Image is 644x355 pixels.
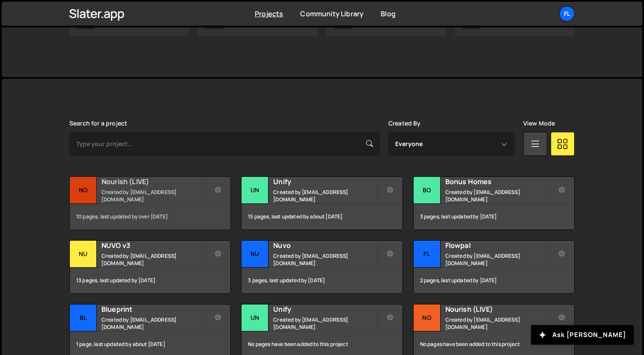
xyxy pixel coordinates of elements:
[69,176,231,230] a: No Nourish (LIVE) Created by [EMAIL_ADDRESS][DOMAIN_NAME] 10 pages, last updated by over [DATE]
[232,21,265,28] p: #10031793
[273,177,376,186] h2: Unify
[531,325,634,345] button: Ask [PERSON_NAME]
[273,252,376,267] small: Created by [EMAIL_ADDRESS][DOMAIN_NAME]
[489,21,531,28] p: 10
[523,120,555,127] label: View Mode
[414,204,574,230] div: 3 pages, last updated by [DATE]
[445,304,549,314] h2: Nourish (LIVE)
[101,304,205,314] h2: Blueprint
[255,9,283,18] a: Projects
[241,240,402,294] a: Nu Nuvo Created by [EMAIL_ADDRESS][DOMAIN_NAME] 3 pages, last updated by [DATE]
[559,6,575,21] a: Fl
[413,240,575,294] a: Fl Flowpal Created by [EMAIL_ADDRESS][DOMAIN_NAME] 2 pages, last updated by [DATE]
[300,9,364,18] a: Community Library
[445,241,549,250] h2: Flowpal
[69,240,231,294] a: NU NUVO v3 Created by [EMAIL_ADDRESS][DOMAIN_NAME] 13 pages, last updated by [DATE]
[414,304,441,331] div: No
[414,177,441,204] div: Bo
[381,9,396,18] a: Blog
[69,132,380,156] input: Type your project...
[414,241,441,268] div: Fl
[101,188,205,203] small: Created by [EMAIL_ADDRESS][DOMAIN_NAME]
[70,268,230,293] div: 13 pages, last updated by [DATE]
[445,177,549,186] h2: Bonus Homes
[241,304,268,331] div: Un
[241,176,402,230] a: Un Unify Created by [EMAIL_ADDRESS][DOMAIN_NAME] 15 pages, last updated by about [DATE]
[69,120,127,127] label: Search for a project
[70,204,230,230] div: 10 pages, last updated by over [DATE]
[445,252,549,267] small: Created by [EMAIL_ADDRESS][DOMAIN_NAME]
[70,177,97,204] div: No
[241,204,402,230] div: 15 pages, last updated by about [DATE]
[241,268,402,293] div: 3 pages, last updated by [DATE]
[101,316,205,331] small: Created by [EMAIL_ADDRESS][DOMAIN_NAME]
[414,268,574,293] div: 2 pages, last updated by [DATE]
[273,304,376,314] h2: Unify
[70,304,97,331] div: Bl
[70,241,97,268] div: NU
[101,241,205,250] h2: NUVO v3
[388,120,421,127] label: Created By
[101,177,205,186] h2: Nourish (LIVE)
[101,252,205,267] small: Created by [EMAIL_ADDRESS][DOMAIN_NAME]
[273,316,376,331] small: Created by [EMAIL_ADDRESS][DOMAIN_NAME]
[241,177,268,204] div: Un
[273,241,376,250] h2: Nuvo
[241,241,268,268] div: Nu
[273,188,376,203] small: Created by [EMAIL_ADDRESS][DOMAIN_NAME]
[445,188,549,203] small: Created by [EMAIL_ADDRESS][DOMAIN_NAME]
[408,21,424,28] span: 0 / 10
[413,176,575,230] a: Bo Bonus Homes Created by [EMAIL_ADDRESS][DOMAIN_NAME] 3 pages, last updated by [DATE]
[445,316,549,331] small: Created by [EMAIL_ADDRESS][DOMAIN_NAME]
[104,21,145,28] p: Bonus Homes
